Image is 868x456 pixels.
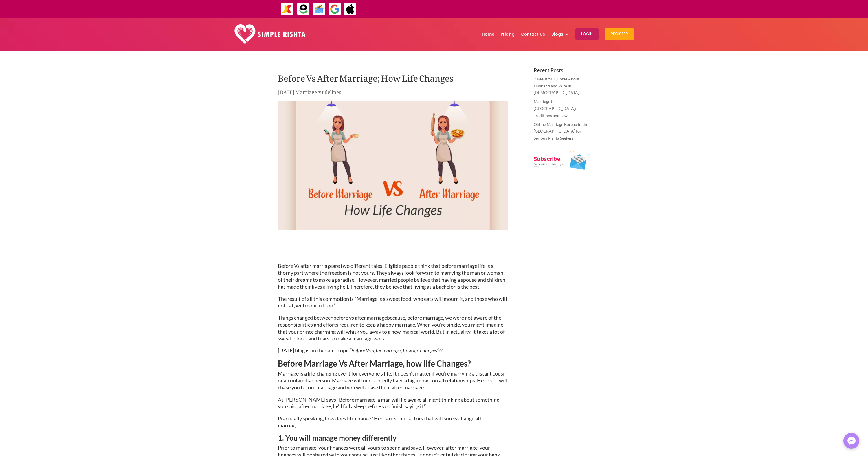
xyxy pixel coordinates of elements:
h1: Before Vs After Marriage; How Life Changes [278,67,508,88]
span: , how life changes”?? [401,347,443,354]
h4: Recent Posts [534,67,590,76]
span: Before Vs after marriage [278,263,333,269]
img: Before Vs After Marriage [278,101,508,230]
span: “ [350,347,351,354]
img: GooglePay-icon [328,3,341,16]
span: Practically speaking, how does life change? Here are some factors that will surely change after m... [278,415,486,428]
span: [DATE] [278,85,295,97]
a: Contact Us [521,19,545,49]
span: Things changed between [278,314,333,321]
a: Blogs [551,19,569,49]
span: Before Vs after marriage [351,347,401,354]
button: Login [575,28,599,40]
strong: ایزی پیسہ [557,3,570,14]
span: As [PERSON_NAME] says “Before marriage, a man will lie awake all night thinking about something y... [278,396,499,410]
button: Register [605,28,634,40]
span: are two different tales. Eligible people think that before marriage life is a thorny part where t... [278,263,505,290]
a: Marriage in [GEOGRAPHIC_DATA]: Traditions and Laws [534,99,576,118]
span: because, before marriage, we were not aware of the responsibilities and efforts required to keep ... [278,314,505,341]
p: | [278,88,508,99]
img: JazzCash-icon [280,3,293,16]
a: Pricing [501,19,515,49]
img: Messenger [846,435,857,447]
a: Online Marriage Bureau in the [GEOGRAPHIC_DATA] for Serious Rishta Seekers [534,122,588,141]
span: [DATE] blog is on the same topic [278,347,350,354]
a: Marriage guidelines [295,85,341,97]
span: Marriage is a life-changing event for everyone’s life. [278,370,392,377]
span: The result of all this commotion is “Marriage is a sweet food, who eats will mourn it, and those ... [278,296,507,309]
img: EasyPaisa-icon [297,3,310,16]
a: Home [482,19,494,49]
span: Before Marriage Vs After Marriage [278,358,403,368]
a: Login [575,19,599,49]
span: It doesn’t matter if you’re marrying a distant cousin or an unfamiliar person. Marriage will undo... [278,370,507,391]
a: Register [605,19,634,49]
span: , how life Changes? [403,358,471,368]
img: Credit Cards [313,3,326,16]
span: before vs after marriage [333,314,387,321]
a: 7 Beautiful Quotes About Husband and Wife in [DEMOGRAPHIC_DATA] [534,76,579,95]
strong: جاز کیش [571,3,583,14]
img: ApplePay-icon [344,3,357,16]
span: 1. You will manage money differently [278,433,397,442]
div: ایپ میں پیمنٹ صرف گوگل پے اور ایپل پے کے ذریعے ممکن ہے۔ ، یا کریڈٹ کارڈ کے ذریعے ویب سائٹ پر ہوگی۔ [461,5,711,12]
